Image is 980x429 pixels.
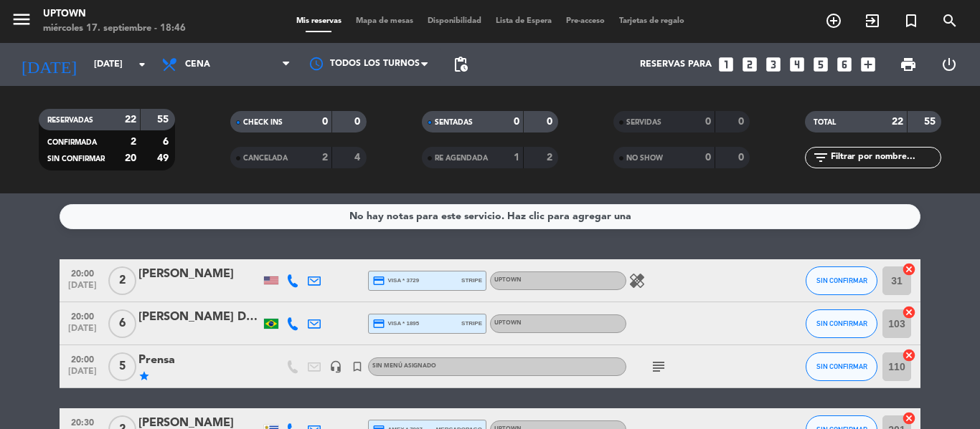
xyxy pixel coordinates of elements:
[489,17,559,25] span: Lista de Espera
[43,7,186,21] div: Uptown
[133,56,151,73] i: arrow_drop_down
[125,115,136,125] strong: 22
[902,305,916,319] i: cancel
[788,55,806,74] i: looks_4
[494,320,522,326] span: UPTOWN
[354,153,363,163] strong: 4
[108,352,136,381] span: 5
[514,153,519,163] strong: 1
[547,153,555,163] strong: 2
[924,117,938,127] strong: 55
[494,277,522,283] span: UPTOWN
[705,153,711,163] strong: 0
[11,9,32,30] i: menu
[825,12,842,29] i: add_circle_outline
[11,49,87,80] i: [DATE]
[243,119,283,126] span: CHECK INS
[65,307,100,324] span: 20:00
[108,266,136,295] span: 2
[928,43,969,86] div: LOG OUT
[650,358,667,375] i: subject
[47,155,105,163] span: SIN CONFIRMAR
[322,153,328,163] strong: 2
[157,153,171,163] strong: 49
[420,17,489,25] span: Disponibilidad
[903,12,920,29] i: turned_in_not
[372,274,385,287] i: credit_card
[514,117,519,127] strong: 0
[902,411,916,425] i: cancel
[461,276,482,285] span: stripe
[764,55,783,74] i: looks_3
[349,208,631,225] div: No hay notas para este servicio. Haz clic para agregar una
[372,274,419,287] span: visa * 3729
[902,262,916,276] i: cancel
[138,351,260,370] div: Prensa
[185,59,210,69] span: Cena
[108,309,136,338] span: 6
[47,117,93,124] span: RESERVADAS
[705,117,711,127] strong: 0
[351,360,364,373] i: turned_in_not
[65,264,100,281] span: 20:00
[816,276,867,284] span: SIN CONFIRMAR
[125,153,136,163] strong: 20
[65,367,100,383] span: [DATE]
[354,117,363,127] strong: 0
[626,119,661,126] span: SERVIDAS
[47,139,97,146] span: CONFIRMADA
[372,317,419,330] span: visa * 1895
[738,117,747,127] strong: 0
[65,281,100,297] span: [DATE]
[435,155,488,162] span: RE AGENDADA
[941,12,958,29] i: search
[806,352,877,381] button: SIN CONFIRMAR
[806,266,877,295] button: SIN CONFIRMAR
[902,348,916,362] i: cancel
[559,17,612,25] span: Pre-acceso
[138,308,260,327] div: [PERSON_NAME] DA [PERSON_NAME]
[372,317,385,330] i: credit_card
[816,362,867,370] span: SIN CONFIRMAR
[806,309,877,338] button: SIN CONFIRMAR
[864,12,881,29] i: exit_to_app
[740,55,759,74] i: looks_two
[941,56,958,73] i: power_settings_new
[626,155,663,162] span: NO SHOW
[829,150,941,165] input: Filtrar por nombre...
[859,55,877,74] i: add_box
[43,21,186,36] div: miércoles 17. septiembre - 18:46
[349,17,420,25] span: Mapa de mesas
[547,117,555,127] strong: 0
[289,17,349,25] span: Mis reservas
[11,9,32,35] button: menu
[157,115,171,125] strong: 55
[138,370,150,382] i: star
[812,149,829,166] i: filter_list
[65,324,100,340] span: [DATE]
[814,119,836,126] span: TOTAL
[900,56,917,73] span: print
[65,350,100,367] span: 20:00
[372,363,436,369] span: Sin menú asignado
[892,117,903,127] strong: 22
[435,119,473,126] span: SENTADAS
[738,153,747,163] strong: 0
[461,319,482,328] span: stripe
[628,272,646,289] i: healing
[816,319,867,327] span: SIN CONFIRMAR
[452,56,469,73] span: pending_actions
[322,117,328,127] strong: 0
[138,265,260,284] div: [PERSON_NAME]
[835,55,854,74] i: looks_6
[163,137,171,147] strong: 6
[243,155,288,162] span: CANCELADA
[717,55,735,74] i: looks_one
[131,137,136,147] strong: 2
[612,17,692,25] span: Tarjetas de regalo
[329,360,342,373] i: headset_mic
[811,55,830,74] i: looks_5
[640,59,712,69] span: Reservas para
